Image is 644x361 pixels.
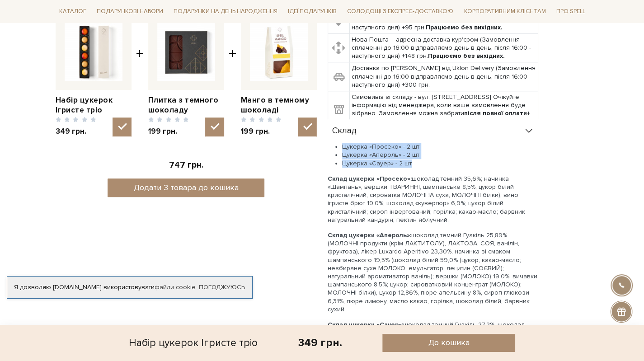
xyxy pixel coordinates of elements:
[108,178,264,197] button: Додати 3 товара до кошика
[241,127,282,136] span: 199 грн.
[382,334,515,352] button: До кошика
[65,23,122,81] img: Набір цукерок Ігристе тріо
[7,283,252,291] div: Я дозволяю [DOMAIN_NAME] використовувати
[332,127,357,135] span: Склад
[428,52,505,60] b: Працюємо без вихідних.
[349,91,538,128] td: Самовивіз зі складу - вул. [STREET_ADDRESS] Очікуйте інформацію від менеджера, коли ваше замовлен...
[342,151,538,159] li: Цукерка «Апероль» - 2 шт
[428,338,470,348] span: До кошика
[169,160,203,170] span: 747 грн.
[349,33,538,62] td: Нова Пошта – адресна доставка кур'єром (Замовлення сплаченні до 16:00 відправляємо день в день, п...
[328,175,412,183] b: Склад цукерки «Просеко»:
[199,283,245,291] a: Погоджуюсь
[298,336,342,350] div: 349 грн.
[136,14,144,136] span: +
[284,5,340,19] a: Ідеї подарунків
[426,23,503,31] b: Працюємо без вихідних.
[349,62,538,91] td: Доставка по [PERSON_NAME] від Uklon Delivery (Замовлення сплаченні до 16:00 відправляємо день в д...
[328,231,411,239] b: Склад цукерки «Апероль»:
[328,231,538,314] p: шоколад темний Гуакіль 25,89% (МОЛОЧНІ продукти (крім ЛАКТИТОЛУ), ЛАКТОЗА, СОЯ, ванілін, фруктоза...
[250,23,308,81] img: Манго в темному шоколаді
[56,95,132,115] a: Набір цукерок Ігристе тріо
[170,5,281,19] a: Подарунки на День народження
[148,127,189,136] span: 199 грн.
[460,5,549,19] a: Корпоративним клієнтам
[157,23,215,81] img: Плитка з темного шоколаду
[328,321,403,328] b: Склад цукерки «Сауер»:
[552,5,588,19] a: Про Spell
[229,14,236,136] span: +
[148,95,224,115] a: Плитка з темного шоколаду
[464,109,527,117] b: після повної оплати
[56,5,90,19] a: Каталог
[155,283,196,291] a: файли cookie
[93,5,167,19] a: Подарункові набори
[129,334,258,352] div: Набір цукерок Ігристе тріо
[241,95,317,115] a: Манго в темному шоколаді
[328,175,538,224] p: шоколад темний 35,6%; начинка «Шампань», вершки ТВАРИННІ, шампанське 8,5%, цукор білий кристалічн...
[342,143,538,151] li: Цукерка «Просеко» - 2 шт
[343,4,457,19] a: Солодощі з експрес-доставкою
[342,159,538,168] li: Цукерка «Сауер» - 2 шт
[56,127,97,136] span: 349 грн.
